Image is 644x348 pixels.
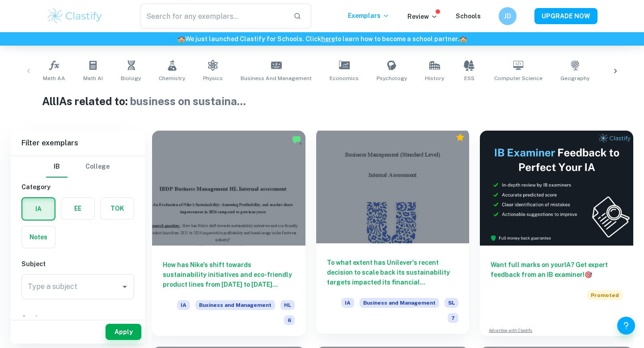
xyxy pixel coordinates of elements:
span: Chemistry [159,74,185,82]
span: Economics [330,74,359,82]
span: Psychology [377,74,407,82]
div: Premium [456,133,465,142]
h6: Category [21,182,134,192]
a: here [321,35,335,42]
a: Want full marks on yourIA? Get expert feedback from an IB examiner!PromotedAdvertise with Clastify [480,131,633,336]
h1: All IAs related to: [42,93,602,109]
span: History [425,74,444,82]
h6: Want full marks on your IA ? Get expert feedback from an IB examiner! [491,260,623,280]
button: UPGRADE NOW [534,8,597,24]
p: Review [407,12,438,21]
input: Search for any exemplars... [140,4,286,29]
span: Physics [203,74,223,82]
span: Promoted [587,290,623,300]
a: Schools [456,13,481,20]
span: Math AI [83,74,103,82]
button: EE [61,198,94,219]
span: SL [445,298,458,308]
button: IB [46,156,68,178]
h6: Filter exemplars [11,131,145,156]
span: HL [280,300,295,310]
button: College [85,156,110,178]
span: Business and Management [360,298,439,308]
span: Biology [121,74,141,82]
span: 🎯 [585,271,592,278]
button: Notes [22,226,55,248]
button: IA [22,198,55,220]
span: Geography [560,74,589,82]
a: To what extent has Unilever's recent decision to scale back its sustainability targets impacted i... [316,131,470,336]
h6: Subject [21,259,134,269]
span: 7 [448,313,458,323]
span: 🏫 [178,35,185,42]
h6: Grade [21,314,134,323]
a: How has Nike's shift towards sustainability initiatives and eco-friendly product lines from [DATE... [152,131,305,336]
button: TOK [101,198,134,219]
span: ESS [464,74,475,82]
span: Math AA [43,74,65,82]
button: Open [119,280,131,293]
img: Marked [292,135,301,144]
img: Thumbnail [480,131,633,246]
span: IA [341,298,354,308]
h6: We just launched Clastify for Schools. Click to learn how to become a school partner. [2,34,642,44]
a: Advertise with Clastify [489,327,532,334]
div: Filter type choice [46,156,110,178]
p: Exemplars [348,11,390,21]
button: Apply [106,324,141,340]
img: Clastify logo [47,7,103,25]
span: 6 [284,315,295,325]
span: Business and Management [195,300,275,310]
span: Business and Management [241,74,312,82]
button: JD [499,7,517,25]
h6: To what extent has Unilever's recent decision to scale back its sustainability targets impacted i... [327,258,459,287]
span: IA [177,300,190,310]
span: business on sustaina ... [130,95,246,107]
span: Computer Science [494,74,542,82]
span: 🏫 [459,35,467,42]
h6: How has Nike's shift towards sustainability initiatives and eco-friendly product lines from [DATE... [163,260,295,289]
h6: JD [503,11,513,21]
button: Help and Feedback [617,317,635,335]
